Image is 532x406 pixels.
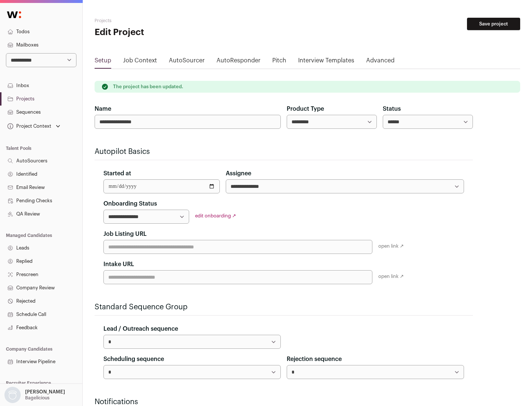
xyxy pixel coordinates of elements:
img: Wellfound [3,7,25,22]
a: Advanced [366,56,395,68]
a: AutoResponder [216,56,260,68]
h2: Autopilot Basics [95,147,473,157]
p: Bagelicious [25,395,50,401]
a: Interview Templates [298,56,354,68]
label: Status [383,104,401,113]
label: Name [95,104,111,113]
a: Pitch [272,56,286,68]
img: nopic.png [4,387,21,403]
label: Lead / Outreach sequence [103,324,178,333]
h2: Standard Sequence Group [95,302,473,312]
label: Started at [103,169,131,178]
label: Scheduling sequence [103,355,164,364]
p: [PERSON_NAME] [25,389,65,395]
button: Open dropdown [3,387,66,403]
p: The project has been updated. [113,84,183,90]
label: Rejection sequence [287,355,342,364]
label: Assignee [226,169,251,178]
label: Onboarding Status [103,199,157,208]
a: Setup [95,56,111,68]
label: Intake URL [103,260,134,269]
a: Job Context [123,56,157,68]
a: edit onboarding ↗ [195,213,236,218]
button: Open dropdown [6,121,62,131]
label: Product Type [287,104,324,113]
a: AutoSourcer [169,56,205,68]
button: Save project [467,18,520,30]
label: Job Listing URL [103,230,147,238]
div: Project Context [6,123,51,129]
h2: Projects [95,18,236,24]
h1: Edit Project [95,27,236,38]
